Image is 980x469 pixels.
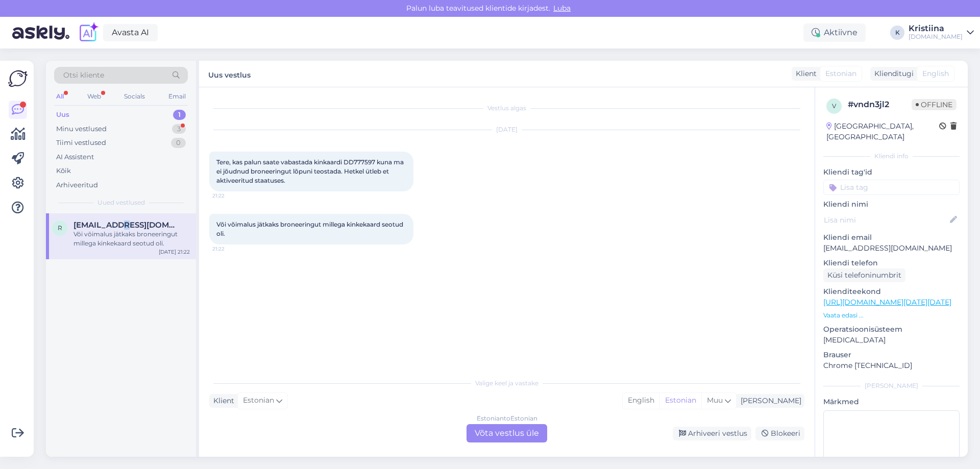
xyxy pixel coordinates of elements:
[909,33,963,41] div: [DOMAIN_NAME]
[208,67,251,81] label: Uus vestlus
[212,245,251,253] span: 21:22
[58,224,62,232] span: R
[823,298,951,307] a: [URL][DOMAIN_NAME][DATE][DATE]
[216,220,405,237] span: Või võimalus jätkaks broneeringut millega kinkekaard seotud oli.
[550,4,574,13] span: Luba
[824,214,948,226] input: Lisa nimi
[477,414,537,423] div: Estonian to Estonian
[909,24,974,41] a: Kristiina[DOMAIN_NAME]
[823,243,960,254] p: [EMAIL_ADDRESS][DOMAIN_NAME]
[103,24,158,41] a: Avasta AI
[166,90,188,103] div: Email
[209,125,804,134] div: [DATE]
[209,396,234,406] div: Klient
[54,90,66,103] div: All
[848,98,912,111] div: # vndn3jl2
[737,396,801,406] div: [PERSON_NAME]
[216,158,405,184] span: Tere, kas palun saate vabastada kinkaardi DD777597 kuna ma ei jõudnud broneeringut lõpuni teostad...
[56,110,69,120] div: Uus
[823,268,905,282] div: Küsi telefoninumbrit
[823,360,960,371] p: Chrome [TECHNICAL_ID]
[8,69,28,88] img: Askly Logo
[63,70,104,81] span: Otsi kliente
[870,68,914,79] div: Klienditugi
[803,23,866,42] div: Aktiivne
[56,180,98,190] div: Arhiveeritud
[73,230,190,248] div: Või võimalus jätkaks broneeringut millega kinkekaard seotud oli.
[56,138,106,148] div: Tiimi vestlused
[173,110,186,120] div: 1
[825,68,856,79] span: Estonian
[56,166,71,176] div: Kõik
[122,90,147,103] div: Socials
[159,248,190,256] div: [DATE] 21:22
[823,335,960,345] p: [MEDICAL_DATA]
[823,350,960,360] p: Brauser
[823,286,960,297] p: Klienditeekond
[212,192,251,200] span: 21:22
[890,26,904,40] div: K
[823,167,960,178] p: Kliendi tag'id
[623,393,659,408] div: English
[467,424,547,442] div: Võta vestlus üle
[823,324,960,335] p: Operatsioonisüsteem
[823,258,960,268] p: Kliendi telefon
[56,152,94,162] div: AI Assistent
[78,22,99,43] img: explore-ai
[673,427,751,440] div: Arhiveeri vestlus
[823,180,960,195] input: Lisa tag
[85,90,103,103] div: Web
[659,393,701,408] div: Estonian
[792,68,817,79] div: Klient
[171,138,186,148] div: 0
[56,124,107,134] div: Minu vestlused
[823,232,960,243] p: Kliendi email
[823,199,960,210] p: Kliendi nimi
[909,24,963,33] div: Kristiina
[832,102,836,110] span: v
[826,121,939,142] div: [GEOGRAPHIC_DATA], [GEOGRAPHIC_DATA]
[823,152,960,161] div: Kliendi info
[209,104,804,113] div: Vestlus algas
[73,220,180,230] span: Ringomiina@gmail.com
[209,379,804,388] div: Valige keel ja vastake
[243,395,274,406] span: Estonian
[172,124,186,134] div: 3
[755,427,804,440] div: Blokeeri
[912,99,957,110] span: Offline
[823,311,960,320] p: Vaata edasi ...
[922,68,949,79] span: English
[707,396,723,405] span: Muu
[97,198,145,207] span: Uued vestlused
[823,397,960,407] p: Märkmed
[823,381,960,390] div: [PERSON_NAME]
